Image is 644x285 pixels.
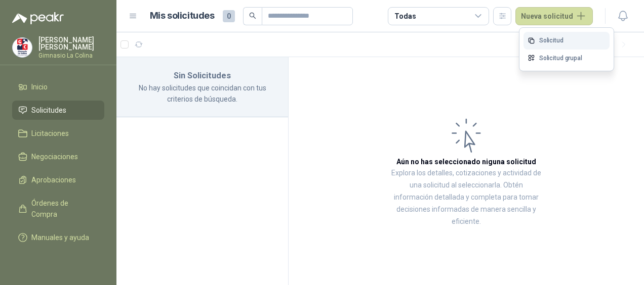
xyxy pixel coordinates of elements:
h3: Aún no has seleccionado niguna solicitud [396,156,536,167]
a: Licitaciones [12,124,104,143]
span: 0 [223,10,235,22]
span: Inicio [31,81,48,92]
span: Negociaciones [31,151,78,162]
p: [PERSON_NAME] [PERSON_NAME] [38,36,104,51]
span: Solicitudes [31,105,66,116]
a: Aprobaciones [12,170,104,189]
a: Negociaciones [12,147,104,166]
div: Todas [394,11,416,22]
button: Nueva solicitud [515,7,593,25]
a: Solicitudes [12,101,104,120]
p: Gimnasio La Colina [38,53,104,59]
h3: Sin Solicitudes [129,69,276,82]
a: Inicio [12,77,104,97]
a: Órdenes de Compra [12,194,104,224]
a: Solicitud grupal [524,50,610,67]
a: Manuales y ayuda [12,228,104,247]
p: Explora los detalles, cotizaciones y actividad de una solicitud al seleccionarla. Obtén informaci... [390,167,543,228]
a: Solicitud [524,32,610,50]
span: Licitaciones [31,128,69,139]
img: Company Logo [13,38,32,57]
img: Logo peakr [12,12,64,24]
span: Aprobaciones [31,174,76,185]
p: No hay solicitudes que coincidan con tus criterios de búsqueda. [129,82,276,105]
span: Manuales y ayuda [31,232,89,243]
span: Órdenes de Compra [31,198,95,220]
h1: Mis solicitudes [150,9,215,23]
span: search [249,12,256,19]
